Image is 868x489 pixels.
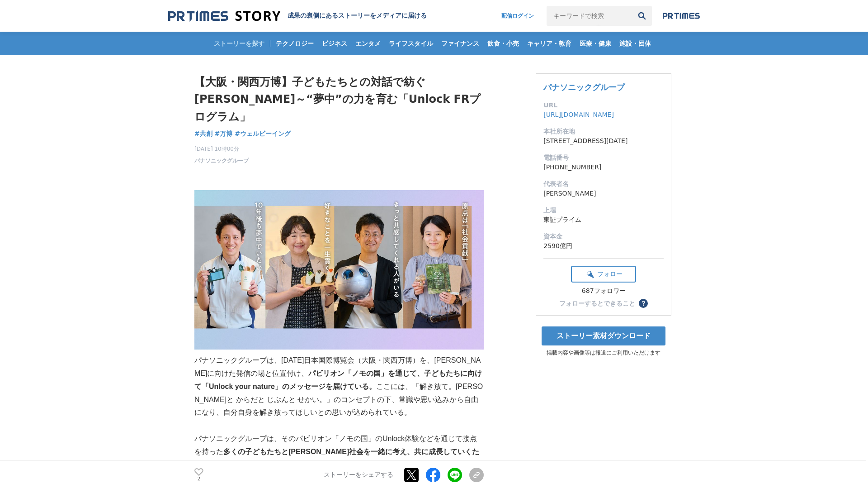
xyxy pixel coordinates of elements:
dt: URL [543,101,664,110]
a: パナソニックグループ [194,157,249,165]
a: テクノロジー [272,32,317,55]
span: ライフスタイル [385,39,437,48]
dd: 東証プライム [543,215,664,225]
div: 687フォロワー [571,287,636,295]
img: thumbnail_fed14c90-9cfb-11f0-989e-f74f68390ef9.jpg [194,190,484,350]
dt: 代表者名 [543,179,664,189]
dd: [PHONE_NUMBER] [543,163,664,172]
button: 検索 [632,6,652,26]
span: ビジネス [318,39,351,48]
span: 医療・健康 [576,39,615,48]
img: 成果の裏側にあるストーリーをメディアに届ける [168,10,280,22]
a: ライフスタイル [385,32,437,55]
span: 飲食・小売 [484,39,523,48]
a: ストーリー素材ダウンロード [542,326,665,345]
a: 医療・健康 [576,32,615,55]
a: ファイナンス [438,32,483,55]
a: 成果の裏側にあるストーリーをメディアに届ける 成果の裏側にあるストーリーをメディアに届ける [168,10,427,22]
p: 掲載内容や画像等は報道にご利用いただけます [536,349,671,357]
strong: 多くの子どもたちと[PERSON_NAME]社会を一緒に考え、共に成長していくために「Unlock FR（※）プログラム」を企画。その一つが、万博連動企画として展開するオンライン探求プログラム「... [194,448,483,482]
h1: 【大阪・関西万博】子どもたちとの対話で紡ぐ[PERSON_NAME]～“夢中”の力を育む「Unlock FRプログラム」 [194,73,484,125]
p: ストーリーをシェアする [324,471,393,479]
span: [DATE] 10時00分 [194,145,249,153]
span: ファイナンス [438,39,483,48]
span: #ウェルビーイング [235,129,291,138]
dt: 資本金 [543,232,664,241]
input: キーワードで検索 [547,6,632,26]
button: ？ [639,299,648,308]
a: #万博 [215,129,233,139]
strong: パビリオン「ノモの国」を通じて、子どもたちに向けて「Unlock your nature」のメッセージを届けている。 [194,369,482,390]
span: エンタメ [352,39,384,48]
dd: [PERSON_NAME] [543,189,664,198]
a: 飲食・小売 [484,32,523,55]
dt: 上場 [543,206,664,215]
span: テクノロジー [272,39,317,48]
a: エンタメ [352,32,384,55]
a: パナソニックグループ [543,82,625,92]
div: フォローするとできること [559,300,635,307]
a: キャリア・教育 [524,32,575,55]
img: prtimes [663,12,700,19]
span: #万博 [215,129,233,138]
dt: 電話番号 [543,153,664,163]
a: #共創 [194,129,212,139]
a: 施設・団体 [616,32,655,55]
span: #共創 [194,129,212,138]
a: [URL][DOMAIN_NAME] [543,111,614,118]
span: 施設・団体 [616,39,655,48]
span: キャリア・教育 [524,39,575,48]
dd: [STREET_ADDRESS][DATE] [543,136,664,146]
a: 配信ログイン [492,6,543,26]
p: パナソニックグループは、[DATE]日本国際博覧会（大阪・関西万博）を、[PERSON_NAME]に向けた発信の場と位置付け、 ここには、「解き放て。[PERSON_NAME]と からだと じぶ... [194,354,484,419]
h2: 成果の裏側にあるストーリーをメディアに届ける [288,12,427,20]
button: フォロー [571,266,636,283]
span: ？ [640,300,646,307]
p: 2 [194,477,203,481]
dt: 本社所在地 [543,127,664,136]
dd: 2590億円 [543,241,664,251]
a: ビジネス [318,32,351,55]
a: #ウェルビーイング [235,129,291,139]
